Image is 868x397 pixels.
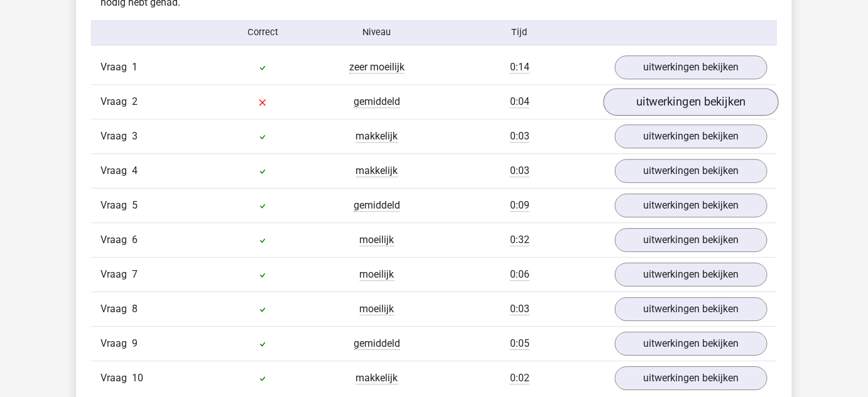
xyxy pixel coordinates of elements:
[132,303,138,315] span: 8
[360,303,394,315] span: moeilijk
[354,95,400,108] span: gemiddeld
[615,55,768,79] a: uitwerkingen bekijken
[615,193,768,217] a: uitwerkingen bekijken
[132,61,138,73] span: 1
[615,366,768,390] a: uitwerkingen bekijken
[100,232,132,247] span: Vraag
[510,61,529,73] span: 0:14
[615,228,768,252] a: uitwerkingen bekijken
[100,129,132,144] span: Vraag
[510,234,529,246] span: 0:32
[360,234,394,246] span: moeilijk
[132,130,138,142] span: 3
[100,371,132,386] span: Vraag
[100,336,132,351] span: Vraag
[356,165,398,177] span: makkelijk
[354,199,400,212] span: gemiddeld
[510,130,529,143] span: 0:03
[615,263,768,286] a: uitwerkingen bekijken
[615,297,768,321] a: uitwerkingen bekijken
[132,95,138,107] span: 2
[510,268,529,281] span: 0:06
[132,372,143,384] span: 10
[510,199,529,212] span: 0:09
[510,372,529,384] span: 0:02
[434,26,605,40] div: Tijd
[132,199,138,211] span: 5
[360,268,394,281] span: moeilijk
[132,268,138,280] span: 7
[349,61,404,73] span: zeer moeilijk
[510,95,529,108] span: 0:04
[132,165,138,177] span: 4
[100,163,132,178] span: Vraag
[615,332,768,356] a: uitwerkingen bekijken
[356,130,398,143] span: makkelijk
[510,165,529,177] span: 0:03
[356,372,398,384] span: makkelijk
[510,303,529,315] span: 0:03
[100,267,132,282] span: Vraag
[100,198,132,213] span: Vraag
[132,234,138,246] span: 6
[604,88,779,116] a: uitwerkingen bekijken
[354,337,400,350] span: gemiddeld
[100,302,132,317] span: Vraag
[100,60,132,75] span: Vraag
[132,337,138,349] span: 9
[206,26,320,40] div: Correct
[615,159,768,183] a: uitwerkingen bekijken
[100,94,132,109] span: Vraag
[510,337,529,350] span: 0:05
[320,26,434,40] div: Niveau
[615,124,768,148] a: uitwerkingen bekijken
